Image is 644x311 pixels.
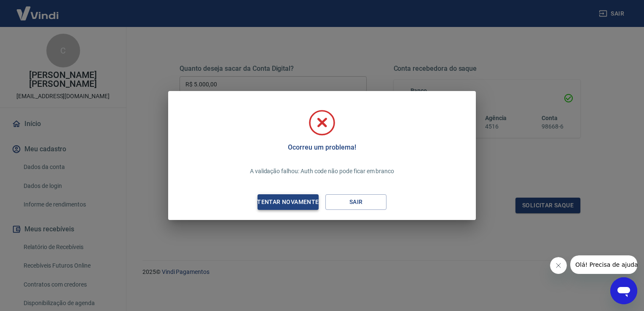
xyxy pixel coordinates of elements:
p: A validação falhou: Auth code não pode ficar em branco [250,167,394,176]
div: Tentar novamente [247,197,329,207]
iframe: Mensagem da empresa [570,255,637,274]
iframe: Fechar mensagem [550,257,567,274]
button: Tentar novamente [258,194,319,210]
span: Olá! Precisa de ajuda? [5,6,71,13]
h5: Ocorreu um problema! [288,143,356,152]
iframe: Botão para abrir a janela de mensagens [610,277,637,304]
button: Sair [325,194,386,210]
